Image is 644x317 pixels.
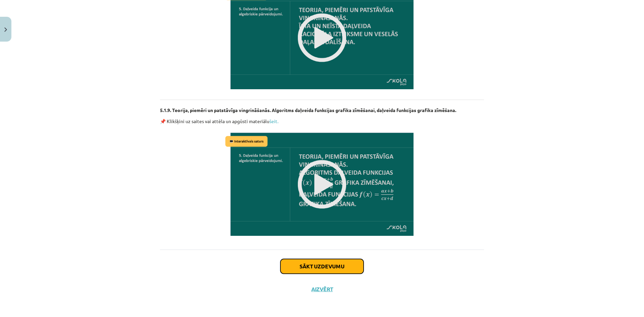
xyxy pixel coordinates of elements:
[160,107,456,113] strong: 5.1.9. Teorija, piemēri un patstāvīga vingrināšanās. Algoritms daļveida funkcijas grafika zīmēšan...
[269,118,278,124] a: šeit.
[280,259,364,274] button: Sākt uzdevumu
[160,118,484,125] p: 📌 Klikšķini uz saites vai attēla un apgūsti materiālu
[4,28,7,32] img: icon-close-lesson-0947bae3869378f0d4975bcd49f059093ad1ed9edebbc8119c70593378902aed.svg
[309,286,335,293] button: Aizvērt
